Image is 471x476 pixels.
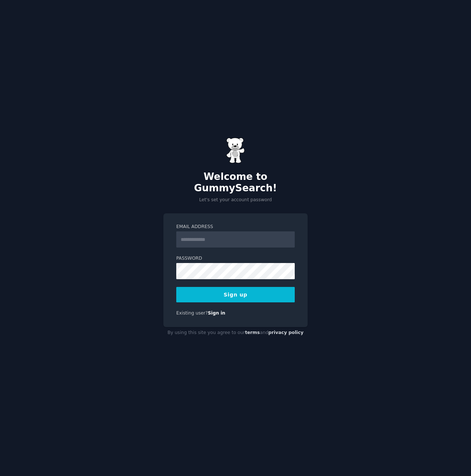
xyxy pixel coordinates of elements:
label: Password [176,255,295,262]
a: Sign in [208,310,226,316]
span: Existing user? [176,310,208,316]
h2: Welcome to GummySearch! [163,171,308,194]
div: By using this site you agree to our and [163,327,308,339]
p: Let's set your account password [163,197,308,203]
button: Sign up [176,287,295,302]
a: terms [245,330,260,335]
img: Gummy Bear [226,138,245,163]
a: privacy policy [268,330,304,335]
label: Email Address [176,224,295,230]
